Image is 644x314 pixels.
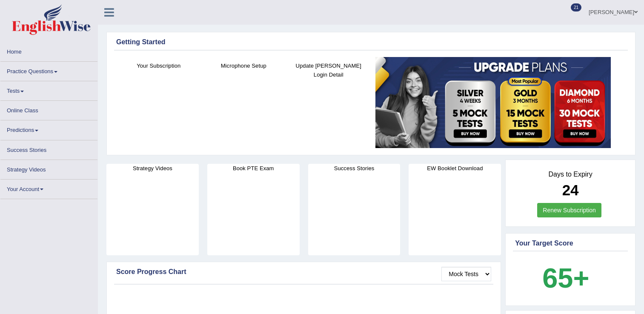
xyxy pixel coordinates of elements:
[0,140,97,157] a: Success Stories
[571,3,581,11] span: 21
[116,267,491,277] div: Score Progress Chart
[0,81,97,98] a: Tests
[0,120,97,137] a: Predictions
[537,203,601,217] a: Renew Subscription
[106,164,199,173] h4: Strategy Videos
[120,61,197,70] h4: Your Subscription
[308,164,401,173] h4: Success Stories
[0,62,97,78] a: Practice Questions
[0,101,97,117] a: Online Class
[0,160,97,177] a: Strategy Videos
[515,171,626,178] h4: Days to Expiry
[116,37,626,47] div: Getting Started
[207,164,300,173] h4: Book PTE Exam
[0,42,97,59] a: Home
[290,61,367,79] h4: Update [PERSON_NAME] Login Detail
[206,61,282,70] h4: Microphone Setup
[375,57,611,148] img: small5.jpg
[542,263,589,294] b: 65+
[409,164,501,173] h4: EW Booklet Download
[562,182,579,198] b: 24
[515,238,626,248] div: Your Target Score
[0,180,97,196] a: Your Account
